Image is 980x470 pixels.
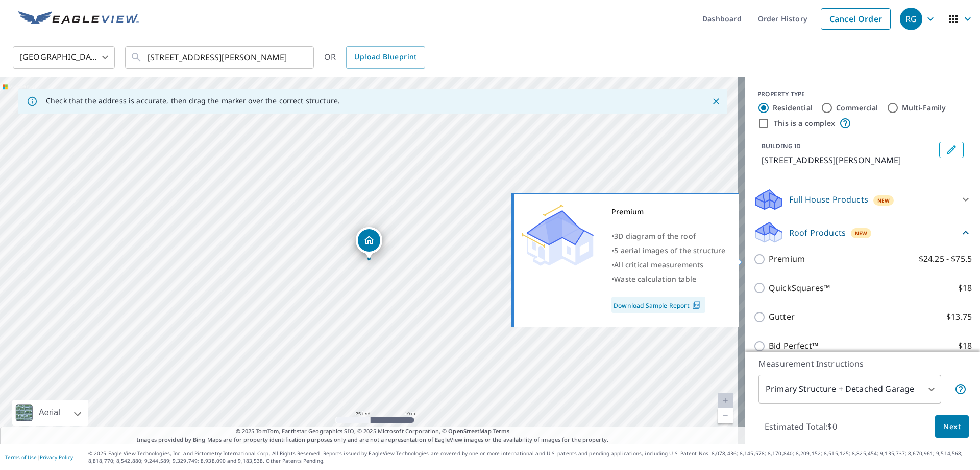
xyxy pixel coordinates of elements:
p: Check that the address is accurate, then drag the marker over the correct structure. [46,96,340,105]
div: Premium [611,205,726,219]
label: Commercial [836,103,878,113]
p: Full House Products [789,193,868,206]
p: $18 [958,340,972,352]
p: Bid Perfect™ [769,340,818,352]
label: Residential [773,103,813,113]
p: Gutter [769,310,795,323]
span: 5 aerial images of the structure [614,245,725,255]
p: Premium [769,253,805,265]
img: Pdf Icon [690,301,703,310]
p: BUILDING ID [762,142,801,150]
div: OR [324,46,425,69]
div: • [611,258,726,272]
a: Current Level 20, Zoom Out [718,408,733,423]
div: [GEOGRAPHIC_DATA] [13,43,115,72]
span: Upload Blueprint [354,51,416,63]
p: $24.25 - $75.5 [919,253,972,265]
a: Terms [493,427,510,435]
div: • [611,229,726,243]
p: © 2025 Eagle View Technologies, Inc. and Pictometry International Corp. All Rights Reserved. Repo... [88,450,975,465]
a: OpenStreetMap [448,427,491,435]
button: Next [935,415,969,438]
div: Full House ProductsNew [753,187,972,212]
div: PROPERTY TYPE [757,89,968,99]
div: Primary Structure + Detached Garage [758,375,941,404]
label: Multi-Family [902,103,946,113]
img: Premium [522,205,594,266]
p: [STREET_ADDRESS][PERSON_NAME] [762,154,935,166]
div: Aerial [12,400,88,426]
span: 3D diagram of the roof [614,231,696,241]
p: Estimated Total: $0 [756,415,845,438]
img: EV Logo [18,11,139,27]
p: QuickSquares™ [769,282,830,295]
label: This is a complex [774,118,835,128]
a: Current Level 20, Zoom In Disabled [718,393,733,408]
p: Roof Products [789,227,846,239]
a: Download Sample Report [611,297,705,313]
span: © 2025 TomTom, Earthstar Geographics SIO, © 2025 Microsoft Corporation, © [236,427,510,436]
input: Search by address or latitude-longitude [148,43,293,72]
a: Terms of Use [5,454,37,461]
span: Waste calculation table [614,274,696,284]
span: New [877,196,890,205]
div: Aerial [36,400,63,426]
p: | [5,454,73,460]
button: Edit building 1 [939,142,964,158]
div: Dropped pin, building 1, Residential property, 911 Campbell Ave Hamilton, OH 45011 [356,227,382,259]
div: • [611,272,726,286]
button: Close [709,95,723,108]
span: All critical measurements [614,260,703,270]
span: Next [943,420,961,433]
span: Your report will include the primary structure and a detached garage if one exists. [954,383,967,395]
p: Measurement Instructions [758,357,967,370]
span: New [855,229,868,237]
div: Roof ProductsNew [753,220,972,244]
p: $18 [958,282,972,295]
p: $13.75 [946,310,972,323]
div: • [611,243,726,258]
a: Upload Blueprint [346,46,425,69]
div: RG [900,8,922,30]
a: Privacy Policy [40,454,73,461]
a: Cancel Order [821,8,891,30]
